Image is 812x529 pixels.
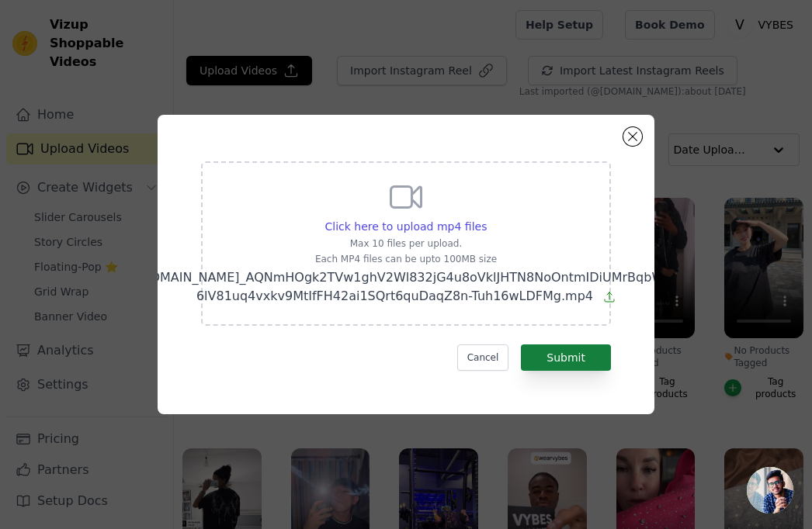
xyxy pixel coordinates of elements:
p: Max 10 files per upload. [136,237,676,250]
button: Submit [521,344,611,371]
span: Click here to upload mp4 files [325,220,488,233]
div: Open chat [747,467,793,513]
button: Cancel [457,344,509,371]
span: [DOMAIN_NAME]_AQNmHOgk2TVw1ghV2Wl832jG4u8oVklJHTN8NoOntmIDiUMrBqbW9-6lV81uq4vxkv9MtIfFH42ai1SQrt6... [136,270,676,303]
button: Close modal [623,127,642,146]
p: Each MP4 files can be upto 100MB size [136,253,676,265]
